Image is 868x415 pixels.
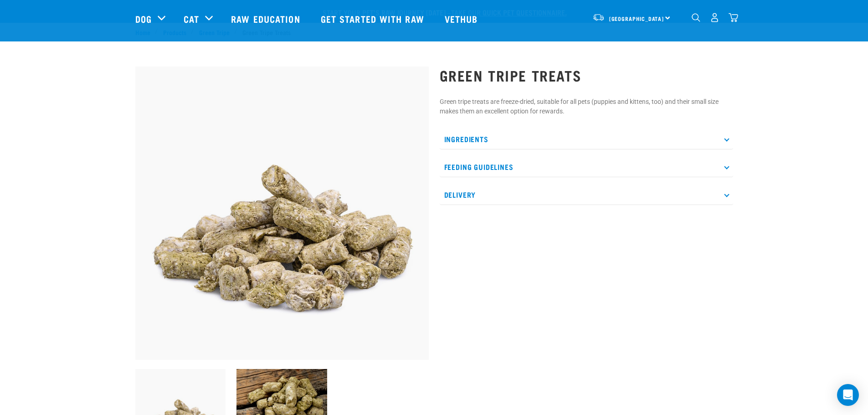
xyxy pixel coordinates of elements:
[312,0,436,37] a: Get started with Raw
[729,13,738,22] img: home-icon@2x.png
[837,384,859,406] div: Open Intercom Messenger
[692,13,700,22] img: home-icon-1@2x.png
[222,0,311,37] a: Raw Education
[436,0,489,37] a: Vethub
[440,67,733,83] h1: Green Tripe Treats
[135,67,429,360] img: 1324 Green Tripe Treat 01
[440,157,733,177] p: Feeding Guidelines
[440,129,733,149] p: Ingredients
[609,17,664,20] span: [GEOGRAPHIC_DATA]
[440,184,733,205] p: Delivery
[592,13,605,21] img: van-moving.png
[135,12,152,26] a: Dog
[440,97,733,116] p: Green tripe treats are freeze-dried, suitable for all pets (puppies and kittens, too) and their s...
[184,12,199,26] a: Cat
[710,13,719,22] img: user.png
